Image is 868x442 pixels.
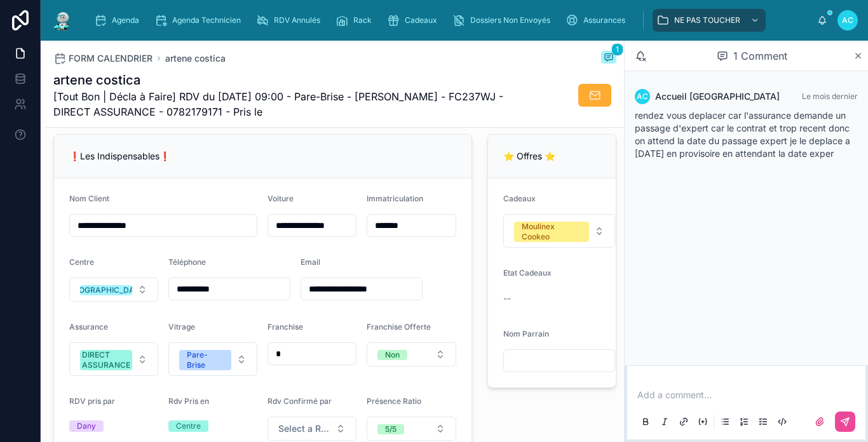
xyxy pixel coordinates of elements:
[503,292,511,305] span: --
[449,9,559,32] a: Dossiers Non Envoyés
[82,350,130,370] div: DIRECT ASSURANCE
[51,10,74,30] img: App logo
[165,52,226,65] a: artene costica
[69,278,158,302] button: Select Button
[601,51,616,66] button: 1
[522,222,581,242] div: Moulinex Cookeo
[367,342,456,366] button: Select Button
[268,396,332,406] span: Rdv Confirmé par
[367,322,431,331] span: Franchise Offerte
[176,420,201,432] div: Centre
[842,15,853,25] span: AC
[69,194,109,203] span: Nom Client
[69,257,94,267] span: Centre
[69,342,158,376] button: Select Button
[268,194,294,203] span: Voiture
[470,15,550,25] span: Dossiers Non Envoyés
[655,90,780,103] span: Accueil [GEOGRAPHIC_DATA]
[503,151,555,161] span: ⭐ Offres ⭐
[278,422,330,435] span: Select a Rdv Confirmé par
[53,52,153,65] a: FORM CALENDRIER
[84,6,817,34] div: scrollable content
[674,15,740,25] span: NE PAS TOUCHER
[802,91,858,101] span: Le mois dernier
[268,417,356,441] button: Select Button
[168,342,257,376] button: Select Button
[635,110,850,159] span: rendez vous deplacer car l'assurance demande un passage d'expert car le contrat et trop recent do...
[69,151,170,161] span: ❗Les Indispensables❗
[69,52,153,65] span: FORM CALENDRIER
[252,9,329,32] a: RDV Annulés
[503,329,549,338] span: Nom Parrain
[353,15,372,25] span: Rack
[274,15,320,25] span: RDV Annulés
[385,350,400,360] div: Non
[112,15,139,25] span: Agenda
[503,268,552,278] span: Etat Cadeaux
[653,9,766,32] a: NE PAS TOUCHER
[405,15,437,25] span: Cadeaux
[583,15,625,25] span: Assurances
[172,15,241,25] span: Agenda Technicien
[367,194,423,203] span: Immatriculation
[168,257,206,267] span: Téléphone
[367,396,421,406] span: Présence Ratio
[503,194,536,203] span: Cadeaux
[367,417,456,441] button: Select Button
[503,214,615,248] button: Select Button
[187,350,224,370] div: Pare-Brise
[637,91,648,102] span: AC
[383,9,446,32] a: Cadeaux
[151,9,250,32] a: Agenda Technicien
[611,43,623,56] span: 1
[69,396,115,406] span: RDV pris par
[53,89,521,119] span: [Tout Bon | Décla à Faire] RDV du [DATE] 09:00 - Pare-Brise - [PERSON_NAME] - FC237WJ - DIRECT AS...
[66,285,147,295] div: [GEOGRAPHIC_DATA]
[268,322,303,331] span: Franchise
[69,322,108,331] span: Assurance
[53,71,521,89] h1: artene costica
[168,322,195,331] span: Vitrage
[332,9,381,32] a: Rack
[77,420,96,432] div: Dany
[385,424,397,434] div: 5/5
[733,48,787,64] span: 1 Comment
[90,9,148,32] a: Agenda
[168,396,209,406] span: Rdv Pris en
[562,9,634,32] a: Assurances
[301,257,320,267] span: Email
